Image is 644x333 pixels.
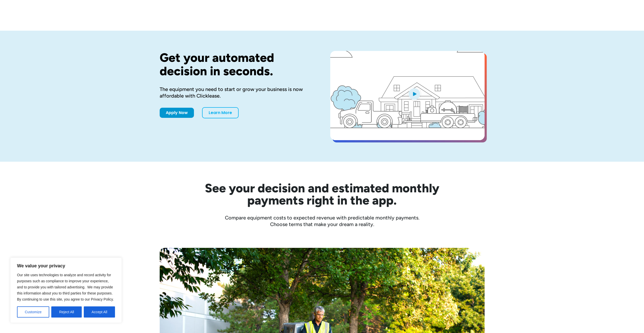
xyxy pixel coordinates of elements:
p: We value your privacy [17,263,115,269]
button: Accept All [84,306,115,318]
a: Learn More [202,107,239,118]
div: Compare equipment costs to expected revenue with predictable monthly payments. Choose terms that ... [160,214,485,228]
a: open lightbox [330,51,485,140]
span: Our site uses technologies to analyze and record activity for purposes such as compliance to impr... [17,273,114,301]
img: Blue play button logo on a light blue circular background [407,87,421,101]
div: We value your privacy [10,257,122,323]
button: Customize [17,306,49,318]
h1: Get your automated decision in seconds. [160,51,314,78]
div: The equipment you need to start or grow your business is now affordable with Clicklease. [160,86,314,99]
h2: See your decision and estimated monthly payments right in the app. [180,182,464,206]
button: Reject All [51,306,82,318]
a: Apply Now [160,108,194,118]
